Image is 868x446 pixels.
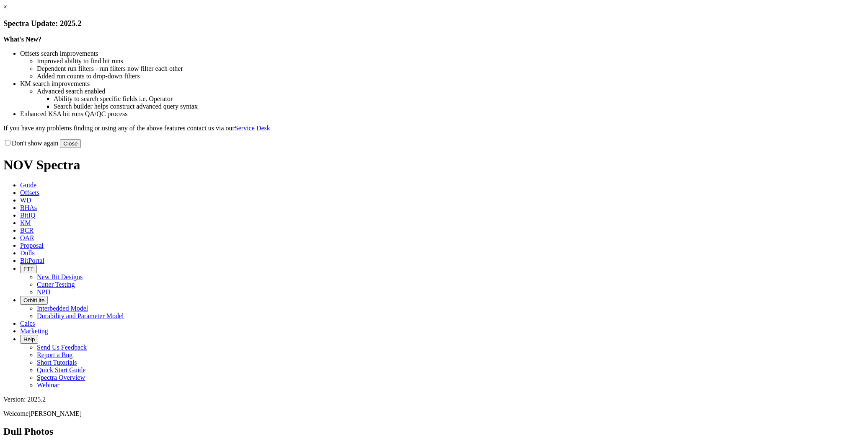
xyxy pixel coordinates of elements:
span: OrbitLite [23,297,44,303]
a: Durability and Parameter Model [37,312,124,319]
span: BCR [20,227,34,234]
a: Webinar [37,381,59,389]
div: Version: 2025.2 [3,396,865,403]
span: Marketing [20,327,48,334]
span: OAR [20,234,34,241]
li: Offsets search improvements [20,50,865,57]
span: Proposal [20,242,44,249]
li: Improved ability to find bit runs [37,57,865,65]
h1: NOV Spectra [3,157,865,173]
a: Quick Start Guide [37,366,85,373]
a: New Bit Designs [37,273,83,280]
a: Send Us Feedback [37,344,87,351]
li: Dependent run filters - run filters now filter each other [37,65,865,73]
a: Spectra Overview [37,374,85,381]
span: FTT [23,266,34,272]
span: Help [23,336,35,342]
a: Interbedded Model [37,305,88,312]
h3: Spectra Update: 2025.2 [3,19,865,28]
label: Don't show again [3,140,58,147]
span: KM [20,219,31,226]
a: Report a Bug [37,351,72,358]
li: Ability to search specific fields i.e. Operator [54,95,865,103]
li: Advanced search enabled [37,88,865,95]
span: [PERSON_NAME] [28,410,82,417]
a: Short Tutorials [37,359,77,366]
span: Offsets [20,189,39,196]
a: NPD [37,288,50,296]
h2: Dull Photos [3,426,865,437]
li: Search builder helps construct advanced query syntax [54,103,865,110]
input: Don't show again [5,140,10,145]
span: WD [20,197,31,204]
li: Added run counts to drop-down filters [37,73,865,80]
p: If you have any problems finding or using any of the above features contact us via our [3,124,865,132]
a: × [3,3,7,10]
button: Close [60,139,81,148]
p: Welcome [3,410,865,417]
a: Service Desk [235,124,270,132]
strong: What's New? [3,36,41,43]
span: Guide [20,182,36,189]
li: Enhanced KSA bit runs QA/QC process [20,110,865,118]
span: BitPortal [20,257,44,264]
a: Cutter Testing [37,281,75,288]
span: BitIQ [20,212,35,219]
span: BHAs [20,204,37,211]
span: Calcs [20,320,35,327]
span: Dulls [20,249,35,257]
li: KM search improvements [20,80,865,88]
